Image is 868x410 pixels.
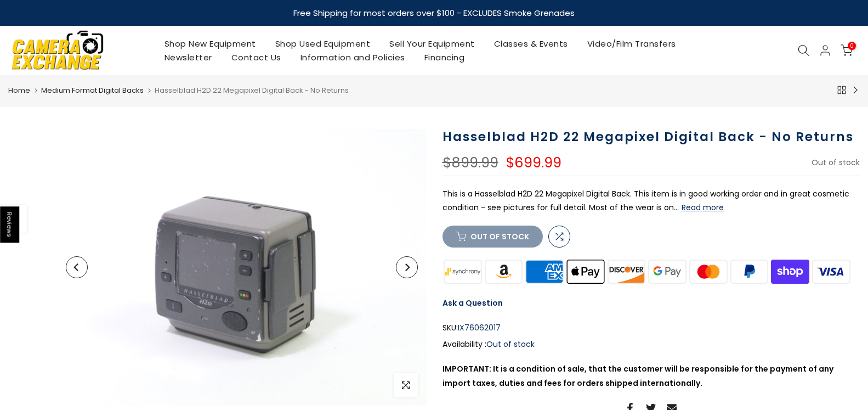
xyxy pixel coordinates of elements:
[812,157,860,168] span: Out of stock
[506,156,561,170] ins: $699.99
[565,259,606,285] img: apple pay
[222,50,291,64] a: Contact Us
[66,256,88,278] button: Previous
[155,37,265,50] a: Shop New Equipment
[729,259,770,285] img: paypal
[458,321,501,335] span: IX76062017
[41,85,144,96] a: Medium Format Digital Backs
[442,321,860,335] div: SKU:
[442,363,833,388] strong: IMPORTANT: It is a condition of sale, that the customer will be responsible for the payment of an...
[606,259,647,285] img: discover
[155,85,349,96] span: Hasselblad H2D 22 Megapixel Digital Back - No Returns
[688,259,729,285] img: master
[442,297,503,308] a: Ask a Question
[486,339,535,350] span: Out of stock
[291,50,415,64] a: Information and Policies
[483,259,524,285] img: amazon payments
[396,256,418,278] button: Next
[8,85,30,96] a: Home
[524,259,565,285] img: american express
[810,259,852,285] img: visa
[442,129,860,145] h1: Hasselblad H2D 22 Megapixel Digital Back - No Returns
[415,50,474,64] a: Financing
[682,203,724,212] button: Read more
[484,37,577,50] a: Classes & Events
[442,259,484,285] img: synchrony
[848,42,856,50] span: 0
[577,37,685,50] a: Video/Film Transfers
[265,37,380,50] a: Shop Used Equipment
[442,187,860,215] p: This is a Hasselblad H2D 22 Megapixel Digital Back. This item is in good working order and in gre...
[293,7,575,19] strong: Free Shipping for most orders over $100 - EXCLUDES Smoke Grenades
[647,259,688,285] img: google pay
[442,338,860,351] div: Availability :
[58,129,426,406] img: Hasselblad H2D 39 Megapixel Digital Back Medium Format Equipment - Medium Format Digital Backs Ha...
[841,44,853,57] a: 0
[770,259,811,285] img: shopify pay
[380,37,485,50] a: Sell Your Equipment
[155,50,222,64] a: Newsletter
[442,153,498,172] del: $899.99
